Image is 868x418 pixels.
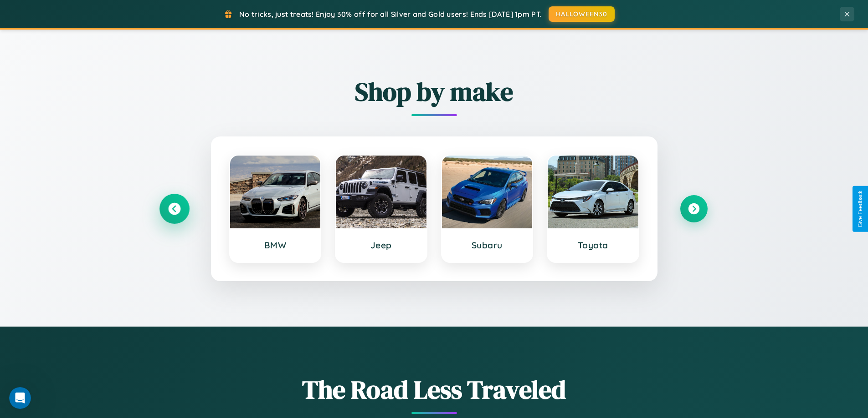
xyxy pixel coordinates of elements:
[239,240,312,251] h3: BMW
[857,191,863,227] div: Give Feedback
[557,240,629,251] h3: Toyota
[161,372,708,407] h1: The Road Less Traveled
[9,387,31,409] iframe: Intercom live chat
[239,10,542,19] span: No tricks, just treats! Enjoy 30% off for all Silver and Gold users! Ends [DATE] 1pm PT.
[451,240,524,251] h3: Subaru
[549,6,615,22] button: HALLOWEEN30
[161,74,708,109] h2: Shop by make
[345,240,417,251] h3: Jeep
